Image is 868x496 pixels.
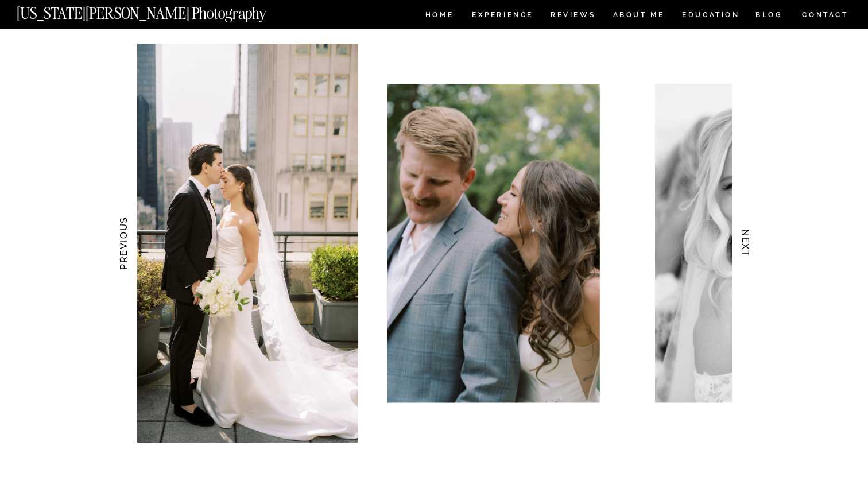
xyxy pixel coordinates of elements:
[740,207,752,280] h3: NEXT
[801,9,849,21] a: CONTACT
[551,11,594,21] a: REVIEWS
[472,11,532,21] a: Experience
[423,11,456,21] a: HOME
[755,11,783,21] a: BLOG
[613,11,665,21] a: ABOUT ME
[681,11,741,21] a: EDUCATION
[17,6,305,15] a: [US_STATE][PERSON_NAME] Photography
[117,207,129,280] h3: PREVIOUS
